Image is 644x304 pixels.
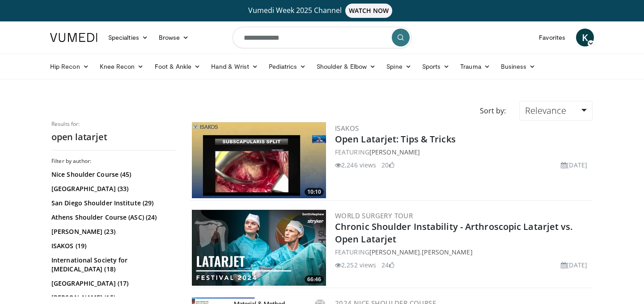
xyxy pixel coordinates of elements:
h2: open latarjet [51,131,177,143]
li: [DATE] [561,160,587,170]
a: Sports [417,58,455,75]
a: [PERSON_NAME] [369,148,420,156]
a: [PERSON_NAME] [369,248,420,256]
img: VuMedi Logo [50,33,97,42]
a: [PERSON_NAME] [422,248,472,256]
a: [PERSON_NAME] (23) [51,227,174,236]
a: [PERSON_NAME] (15) [51,293,174,302]
a: Pediatrics [263,58,311,75]
a: Browse [153,29,195,46]
a: Chronic Shoulder Instability - Arthroscopic Latarjet vs. Open Latarjet [335,221,573,245]
a: Business [496,58,541,75]
a: Hip Recon [45,58,94,75]
a: Nice Shoulder Course (45) [51,170,174,179]
div: Sort by: [473,101,513,121]
a: 66:46 [192,210,326,286]
a: Spine [381,58,416,75]
a: Athens Shoulder Course (ASC) (24) [51,213,174,222]
div: FEATURING , [335,247,591,257]
li: 20 [381,160,394,170]
a: Knee Recon [94,58,149,75]
a: Open Latarjet: Tips & Tricks [335,133,456,145]
img: a635c608-4951-4b34-a5e7-c87609967bf5.jpg.300x170_q85_crop-smart_upscale.jpg [192,210,326,286]
li: 2,252 views [335,260,376,270]
input: Search topics, interventions [233,27,411,48]
a: ISAKOS (19) [51,242,174,250]
a: Specialties [103,29,153,46]
a: Trauma [455,58,496,75]
a: Vumedi Week 2025 ChannelWATCH NOW [51,4,593,18]
a: [GEOGRAPHIC_DATA] (33) [51,184,174,193]
li: 2,246 views [335,160,376,170]
a: Favorites [534,29,571,46]
a: International Society for [MEDICAL_DATA] (18) [51,256,174,274]
a: 10:10 [192,122,326,198]
a: Relevance [519,101,593,121]
span: 66:46 [305,275,324,283]
a: [GEOGRAPHIC_DATA] (17) [51,279,174,288]
a: World Surgery Tour [335,211,413,220]
a: San Diego Shoulder Institute (29) [51,199,174,208]
span: WATCH NOW [345,4,393,18]
a: Foot & Ankle [149,58,206,75]
h3: Filter by author: [51,158,177,165]
img: 82c2e240-9214-4620-b41d-484e5c3be1f8.300x170_q85_crop-smart_upscale.jpg [192,122,326,198]
span: Relevance [525,104,566,117]
span: 10:10 [305,188,324,196]
li: 24 [381,260,394,270]
div: FEATURING [335,147,591,157]
a: K [576,29,594,46]
p: Results for: [51,121,177,128]
a: Shoulder & Elbow [311,58,381,75]
a: Hand & Wrist [206,58,263,75]
a: ISAKOS [335,124,359,133]
li: [DATE] [561,260,587,270]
